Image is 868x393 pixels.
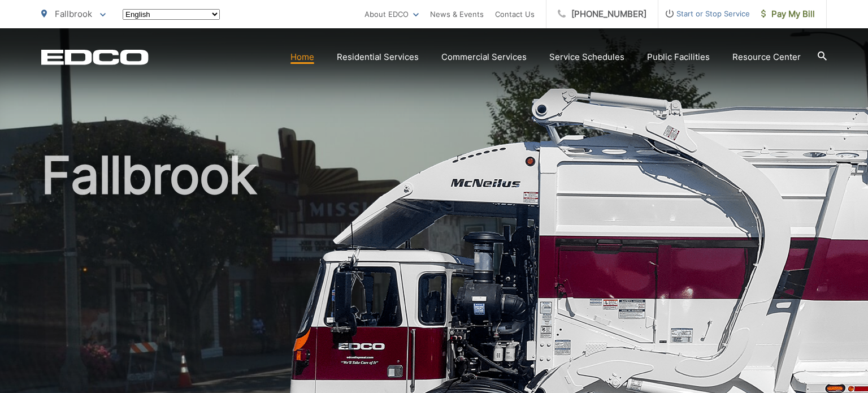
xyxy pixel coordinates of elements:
[123,9,220,20] select: Select a language
[549,50,624,64] a: Service Schedules
[290,50,314,64] a: Home
[364,7,419,21] a: About EDCO
[441,50,527,64] a: Commercial Services
[337,50,419,64] a: Residential Services
[732,50,801,64] a: Resource Center
[41,49,149,65] a: EDCD logo. Return to the homepage.
[761,7,815,21] span: Pay My Bill
[495,7,535,21] a: Contact Us
[430,7,484,21] a: News & Events
[647,50,710,64] a: Public Facilities
[55,8,92,19] span: Fallbrook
